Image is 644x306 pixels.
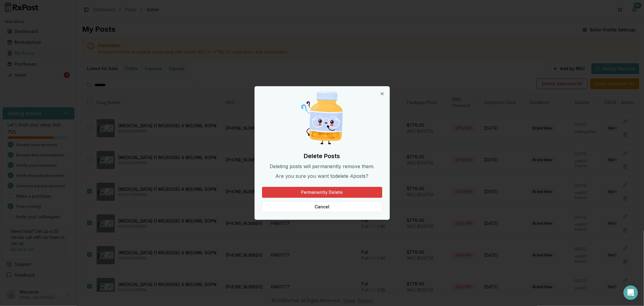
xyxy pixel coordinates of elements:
[262,163,382,170] p: Deleting posts will permanently remove them.
[262,152,382,160] h2: Delete Posts
[293,89,351,147] img: Curious Pill Bottle
[262,187,382,198] button: Permanently Delete
[262,201,382,212] button: Cancel
[262,172,382,180] p: Are you sure you want to delete 4 post s ?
